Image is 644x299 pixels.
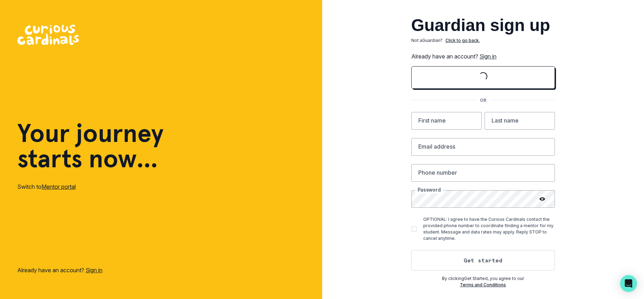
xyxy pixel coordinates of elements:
a: Terms and Conditions [460,282,506,287]
p: OPTIONAL: I agree to have the Curious Cardinals contact the provided phone number to coordinate f... [423,216,555,242]
p: OR [476,97,490,104]
a: Mentor portal [42,183,76,190]
p: By clicking Get Started , you agree to our [411,275,555,282]
p: Already have an account? [411,52,555,61]
p: Not a Guardian ? [411,37,443,44]
span: Switch to [17,183,42,190]
div: Open Intercom Messenger [620,275,637,292]
p: Already have an account? [17,266,102,274]
button: Get started [411,250,555,270]
button: Sign in with Google (GSuite) [411,66,555,89]
img: Curious Cardinals Logo [17,25,79,45]
p: Click to go back. [445,37,480,44]
h1: Your journey starts now... [17,120,164,171]
a: Sign in [480,53,496,60]
h2: Guardian sign up [411,17,555,34]
a: Sign in [86,267,102,274]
